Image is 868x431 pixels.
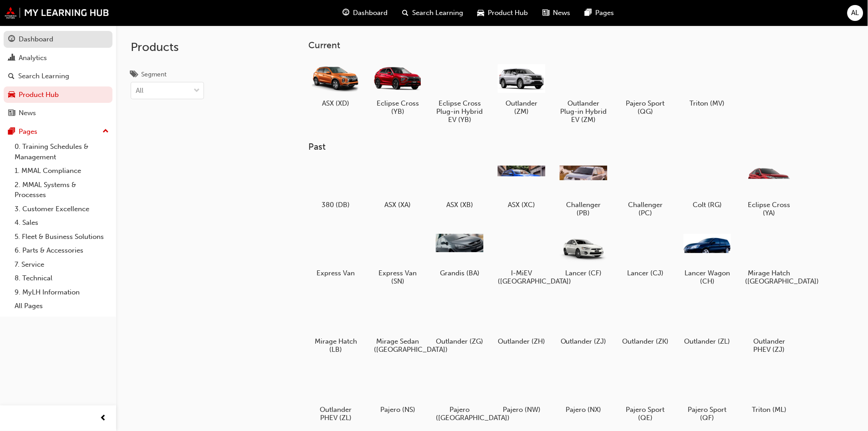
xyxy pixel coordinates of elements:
[11,243,112,258] a: 6. Parts & Accessories
[353,8,388,18] span: Dashboard
[498,337,546,345] h5: Outlander (ZH)
[684,337,731,345] h5: Outlander (ZL)
[557,160,611,221] a: Challenger (PB)
[622,406,669,422] h5: Pajero Sport (QE)
[4,50,112,66] a: Analytics
[371,58,425,119] a: Eclipse Cross (YB)
[374,406,422,414] h5: Pajero (NS)
[102,126,109,137] span: up-icon
[11,230,112,244] a: 5. Fleet & Business Solutions
[11,216,112,230] a: 4. Sales
[684,99,731,107] h5: Triton (MV)
[371,365,425,417] a: Pajero (NS)
[374,201,422,209] h5: ASX (XA)
[433,365,487,426] a: Pajero ([GEOGRAPHIC_DATA])
[374,269,422,285] h5: Express Van (SN)
[11,299,112,313] a: All Pages
[684,406,731,422] h5: Pajero Sport (QF)
[312,99,360,107] h5: ASX (XD)
[536,4,578,22] a: news-iconNews
[742,296,797,357] a: Outlander PHEV (ZJ)
[436,337,484,345] h5: Outlander (ZG)
[557,365,611,417] a: Pajero (NX)
[436,99,484,124] h5: Eclipse Cross Plug-in Hybrid EV (YB)
[680,228,735,289] a: Lancer Wagon (CH)
[680,296,735,349] a: Outlander (ZL)
[371,296,425,357] a: Mirage Sedan ([GEOGRAPHIC_DATA])
[11,202,112,216] a: 3. Customer Excellence
[498,269,546,285] h5: I-MiEV ([GEOGRAPHIC_DATA])
[560,406,608,414] h5: Pajero (NX)
[436,201,484,209] h5: ASX (XB)
[18,71,69,81] div: Search Learning
[578,4,622,22] a: pages-iconPages
[433,58,487,127] a: Eclipse Cross Plug-in Hybrid EV (YB)
[543,7,550,19] span: news-icon
[848,5,863,21] button: AL
[11,285,112,299] a: 9. MyLH Information
[309,160,363,213] a: 380 (DB)
[478,7,485,19] span: car-icon
[618,58,673,119] a: Pajero Sport (QG)
[309,228,363,281] a: Express Van
[395,4,470,22] a: search-iconSearch Learning
[585,7,592,19] span: pages-icon
[433,160,487,213] a: ASX (XB)
[618,296,673,349] a: Outlander (ZK)
[680,160,735,213] a: Colt (RG)
[618,365,673,426] a: Pajero Sport (QE)
[371,228,425,289] a: Express Van (SN)
[312,201,360,209] h5: 380 (DB)
[560,269,608,277] h5: Lancer (CF)
[557,228,611,281] a: Lancer (CF)
[495,365,549,417] a: Pajero (NW)
[8,91,15,99] span: car-icon
[4,68,112,85] a: Search Learning
[495,160,549,213] a: ASX (XC)
[436,269,484,277] h5: Grandis (BA)
[557,296,611,349] a: Outlander (ZJ)
[309,365,363,426] a: Outlander PHEV (ZL)
[433,296,487,349] a: Outlander (ZG)
[194,85,200,97] span: down-icon
[684,269,731,285] h5: Lancer Wagon (CH)
[680,58,735,111] a: Triton (MV)
[622,337,669,345] h5: Outlander (ZK)
[19,108,36,118] div: News
[622,99,669,116] h5: Pajero Sport (QG)
[5,7,109,19] img: mmal
[852,8,859,18] span: AL
[4,123,112,140] button: Pages
[560,337,608,345] h5: Outlander (ZJ)
[100,413,107,424] span: prev-icon
[8,54,15,62] span: chart-icon
[4,31,112,48] a: Dashboard
[131,40,204,55] h2: Products
[309,296,363,357] a: Mirage Hatch (LB)
[433,228,487,281] a: Grandis (BA)
[342,7,349,19] span: guage-icon
[11,140,112,164] a: 0. Training Schedules & Management
[141,70,167,79] div: Segment
[8,72,15,81] span: search-icon
[560,99,608,124] h5: Outlander Plug-in Hybrid EV (ZM)
[312,337,360,354] h5: Mirage Hatch (LB)
[745,406,793,414] h5: Triton (ML)
[557,58,611,127] a: Outlander Plug-in Hybrid EV (ZM)
[745,337,793,354] h5: Outlander PHEV (ZJ)
[680,365,735,426] a: Pajero Sport (QF)
[622,269,669,277] h5: Lancer (CJ)
[402,7,408,19] span: search-icon
[11,178,112,202] a: 2. MMAL Systems & Processes
[309,58,363,111] a: ASX (XD)
[745,269,793,285] h5: Mirage Hatch ([GEOGRAPHIC_DATA])
[19,34,53,45] div: Dashboard
[19,53,47,63] div: Analytics
[470,4,536,22] a: car-iconProduct Hub
[622,201,669,217] h5: Challenger (PC)
[553,8,571,18] span: News
[498,201,546,209] h5: ASX (XC)
[8,128,15,136] span: pages-icon
[684,201,731,209] h5: Colt (RG)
